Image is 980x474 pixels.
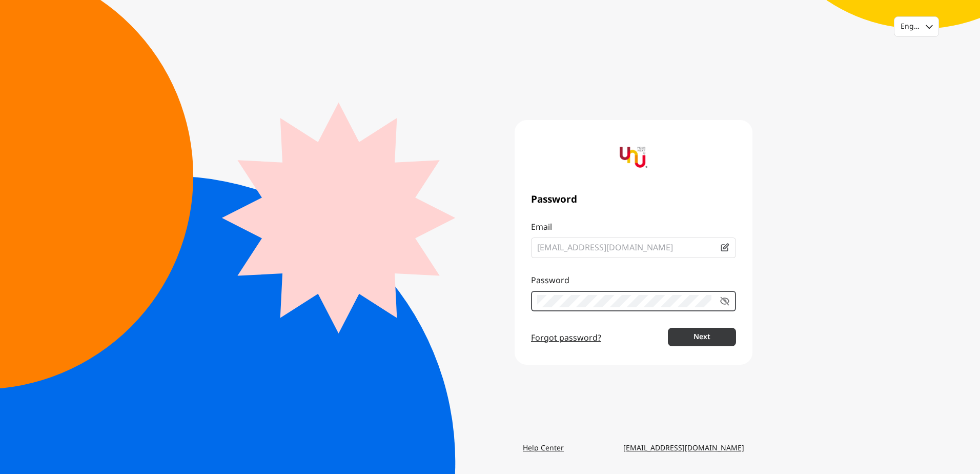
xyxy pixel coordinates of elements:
[531,221,736,233] p: Email
[901,22,920,32] div: English
[531,194,736,206] span: Password
[615,439,752,458] a: [EMAIL_ADDRESS][DOMAIN_NAME]
[620,144,647,171] img: yournextu-logo-vertical-compact-v2.png
[515,439,572,458] a: Help Center
[531,332,601,344] a: Forgot password?
[668,328,736,346] button: Next
[537,242,711,254] input: Email
[531,274,736,287] p: Password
